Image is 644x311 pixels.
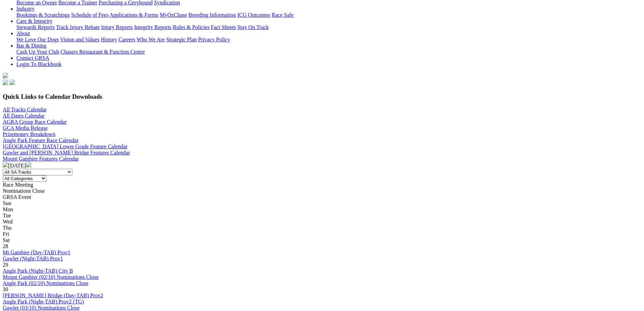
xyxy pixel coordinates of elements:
[3,249,70,255] a: Mt Gambier (Day-TAB) Prov1
[16,37,641,43] div: About
[71,12,108,18] a: Schedule of Fees
[3,219,641,225] div: Wed
[16,43,46,49] a: Bar & Dining
[3,80,8,85] img: facebook.svg
[16,24,55,30] a: Stewards Reports
[3,200,641,206] div: Sun
[16,18,53,24] a: Care & Integrity
[3,256,63,261] a: Gawler (Night-TAB) Prov1
[3,237,641,243] div: Sat
[166,37,197,42] a: Strategic Plan
[271,12,293,18] a: Race Safe
[3,194,641,200] div: GRSA Event
[3,274,99,280] a: Mount Gambier (02/10) Nominations Close
[118,37,135,42] a: Careers
[3,243,8,249] span: 28
[3,286,8,292] span: 30
[60,37,99,42] a: Vision and Values
[16,24,641,30] div: Care & Integrity
[3,293,103,298] a: [PERSON_NAME] Bridge (Day-TAB) Prov2
[237,12,270,18] a: ICG Outcomes
[16,12,70,18] a: Bookings & Scratchings
[3,113,45,119] a: All Dates Calendar
[3,305,80,311] a: Gawler (03/10) Nominations Close
[16,6,34,12] a: Industry
[173,24,210,30] a: Rules & Policies
[3,107,47,112] a: All Tracks Calendar
[3,93,641,100] h3: Quick Links to Calendar Downloads
[16,30,30,36] a: About
[3,182,641,188] div: Race Meeting
[3,156,79,162] a: Mount Gambier Features Calendar
[198,37,230,42] a: Privacy Policy
[134,24,171,30] a: Integrity Reports
[16,61,61,67] a: Login To Blackbook
[211,24,236,30] a: Fact Sheets
[10,80,15,85] img: twitter.svg
[3,268,73,274] a: Angle Park (Night-TAB) City B
[16,49,59,55] a: Cash Up Your Club
[26,162,31,167] img: chevron-right-pager-white.svg
[3,262,8,268] span: 29
[3,188,641,194] div: Nominations Close
[3,119,67,125] a: AGRA Group Race Calendar
[3,280,88,286] a: Angle Park (02/10) Nominations Close
[110,12,158,18] a: Applications & Forms
[3,225,641,231] div: Thu
[3,125,48,131] a: GCA Media Release
[188,12,236,18] a: Breeding Information
[3,144,128,149] a: [GEOGRAPHIC_DATA] Lower Grade Feature Calendar
[3,150,130,155] a: Gawler and [PERSON_NAME] Bridge Features Calendar
[3,231,641,237] div: Fri
[3,206,641,213] div: Mon
[101,37,117,42] a: History
[3,131,55,137] a: Prizemoney Breakdown
[16,49,641,55] div: Bar & Dining
[101,24,133,30] a: Injury Reports
[16,37,59,42] a: We Love Our Dogs
[3,137,79,143] a: Angle Park Feature Race Calendar
[56,24,100,30] a: Track Injury Rebate
[3,299,84,305] a: Angle Park (Night-TAB) Prov2 (TG)
[16,55,49,61] a: Contact GRSA
[237,24,269,30] a: Stay On Track
[137,37,165,42] a: Who We Are
[3,162,8,167] img: chevron-left-pager-white.svg
[3,162,641,169] div: [DATE]
[3,73,8,78] img: logo-grsa-white.png
[3,213,641,219] div: Tue
[60,49,145,55] a: Chasers Restaurant & Function Centre
[160,12,187,18] a: MyOzChase
[16,12,641,18] div: Industry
